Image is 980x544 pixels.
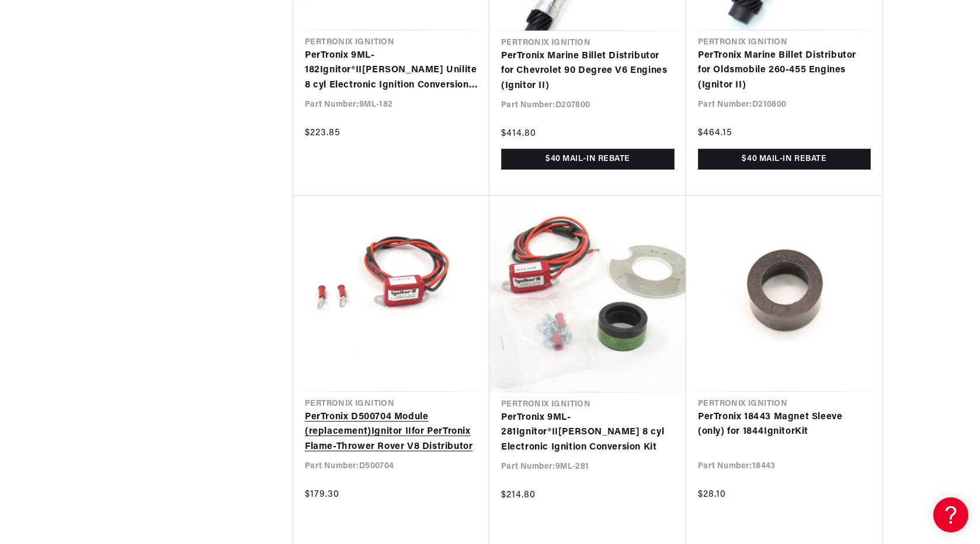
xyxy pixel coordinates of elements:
[305,410,478,455] a: PerTronix D500704 Module (replacement)Ignitor IIfor PerTronix Flame-Thrower Rover V8 Distributor
[501,410,675,455] a: PerTronix 9ML-281Ignitor®II[PERSON_NAME] 8 cyl Electronic Ignition Conversion Kit
[698,410,871,440] a: PerTronix 18443 Magnet Sleeve (only) for 1844IgnitorKit
[501,49,675,94] a: PerTronix Marine Billet Distributor for Chevrolet 90 Degree V6 Engines (Ignitor II)
[698,48,871,93] a: PerTronix Marine Billet Distributor for Oldsmobile 260-455 Engines (Ignitor II)
[305,48,478,93] a: PerTronix 9ML-182Ignitor®II[PERSON_NAME] Unilite 8 cyl Electronic Ignition Conversion Kit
